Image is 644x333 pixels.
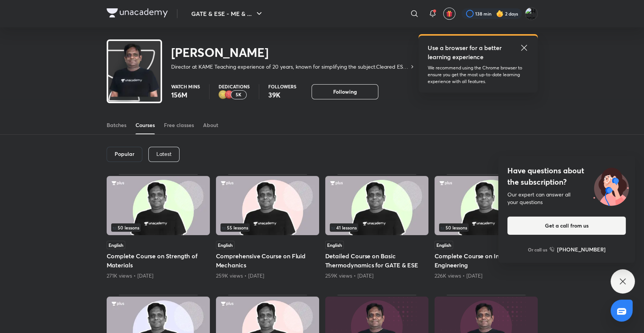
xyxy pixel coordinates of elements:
p: 39K [268,90,296,99]
img: educator badge2 [219,90,228,99]
span: 41 lessons [331,225,357,230]
button: Get a call from us [507,217,626,235]
div: left [330,223,424,232]
a: About [203,116,218,134]
img: Company Logo [107,8,168,17]
h5: Detailed Course on Basic Thermodynamics for GATE & ESE [325,251,428,270]
h5: Complete Course on Strength of Materials [107,251,210,270]
div: Complete Course on Industrial Engineering [435,174,538,280]
a: Batches [107,116,126,134]
img: Thumbnail [107,176,210,235]
div: infosection [439,223,533,232]
div: infosection [111,223,205,232]
a: Free classes [164,116,194,134]
button: Following [312,84,378,99]
button: GATE & ESE - ME & ... [187,6,268,21]
img: Harisankar Sahu [525,7,538,20]
div: 259K views • 4 years ago [325,272,428,280]
span: English [435,241,453,249]
div: 259K views • 3 years ago [216,272,319,280]
div: infocontainer [330,223,424,232]
h2: [PERSON_NAME] [171,45,415,60]
h6: Popular [115,151,134,157]
img: streak [496,10,504,17]
span: 50 lessons [113,225,139,230]
div: Batches [107,121,126,129]
button: avatar [443,8,455,20]
span: English [107,241,125,249]
div: Courses [135,121,155,129]
img: Thumbnail [325,176,428,235]
div: infosection [220,223,315,232]
h5: Use a browser for a better learning experience [428,43,503,61]
div: left [111,223,205,232]
h5: Complete Course on Industrial Engineering [435,251,538,270]
h5: Comprehensive Course on Fluid Mechanics [216,251,319,270]
img: Thumbnail [435,176,538,235]
div: 226K views • 3 years ago [435,272,538,280]
div: Complete Course on Strength of Materials [107,174,210,280]
span: 55 lessons [222,225,248,230]
a: [PHONE_NUMBER] [550,245,606,253]
div: left [439,223,533,232]
p: Watch mins [171,84,200,89]
p: Director at KAME Teaching experience of 20 years, known for simplifying the subject.Cleared ESE t... [171,63,409,71]
span: Following [333,88,357,96]
div: Free classes [164,121,194,129]
div: infosection [330,223,424,232]
img: educator badge1 [225,90,234,99]
div: 271K views • 4 years ago [107,272,210,280]
div: infocontainer [220,223,315,232]
p: Or call us [528,246,547,253]
p: Latest [156,151,172,157]
p: We recommend using the Chrome browser to ensure you get the most up-to-date learning experience w... [428,64,529,85]
img: Thumbnail [216,176,319,235]
img: avatar [446,10,453,17]
p: 5K [236,92,241,97]
img: ttu_illustration_new.svg [587,165,635,206]
a: Courses [135,116,155,134]
p: 156M [171,90,200,99]
div: About [203,121,218,129]
div: left [220,223,315,232]
div: Our expert can answer all your questions [507,191,626,206]
span: 50 lessons [441,225,467,230]
p: Dedications [219,84,250,89]
h6: [PHONE_NUMBER] [557,245,606,253]
p: Followers [268,84,296,89]
a: Company Logo [107,8,168,19]
div: Detailed Course on Basic Thermodynamics for GATE & ESE [325,174,428,280]
div: Comprehensive Course on Fluid Mechanics [216,174,319,280]
h4: Have questions about the subscription? [507,165,626,188]
span: English [325,241,344,249]
span: English [216,241,235,249]
div: infocontainer [439,223,533,232]
div: infocontainer [111,223,205,232]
